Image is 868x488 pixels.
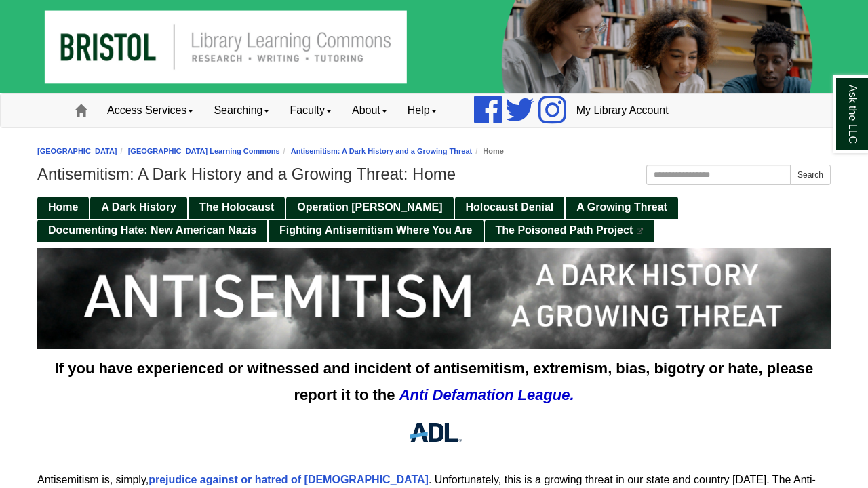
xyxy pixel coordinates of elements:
[55,360,814,403] span: If you have experienced or witnessed and incident of antisemitism, extremism, bias, bigotry or ha...
[37,197,89,219] a: Home
[37,165,831,184] h1: Antisemitism: A Dark History and a Growing Threat: Home
[128,147,280,155] a: [GEOGRAPHIC_DATA] Learning Commons
[37,220,267,242] a: Documenting Hate: New American Nazis
[472,145,504,158] li: Home
[37,147,117,155] a: [GEOGRAPHIC_DATA]
[279,94,342,127] a: Faculty
[279,224,472,236] span: Fighting Antisemitism Where You Are
[576,201,667,213] span: A Growing Threat
[101,201,176,213] span: A Dark History
[496,224,633,236] span: The Poisoned Path Project
[291,147,473,155] a: Antisemitism: A Dark History and a Growing Threat
[566,94,679,127] a: My Library Account
[517,386,574,403] strong: League.
[466,201,554,213] span: Holocaust Denial
[37,248,831,349] img: Antisemitism, a dark history, a growing threat
[485,220,655,242] a: The Poisoned Path Project
[37,145,831,158] nav: breadcrumb
[566,197,678,219] a: A Growing Threat
[399,386,514,403] i: Anti Defamation
[149,474,429,485] a: prejudice against or hatred of [DEMOGRAPHIC_DATA]
[397,94,447,127] a: Help
[342,94,397,127] a: About
[399,386,574,403] a: Anti Defamation League.
[636,228,644,235] i: This link opens in a new window
[790,165,831,185] button: Search
[37,195,831,241] div: Guide Pages
[269,220,483,242] a: Fighting Antisemitism Where You Are
[455,197,565,219] a: Holocaust Denial
[199,201,274,213] span: The Holocaust
[286,197,453,219] a: Operation [PERSON_NAME]
[90,197,187,219] a: A Dark History
[97,94,203,127] a: Access Services
[189,197,285,219] a: The Holocaust
[297,201,442,213] span: Operation [PERSON_NAME]
[402,415,467,450] img: ADL
[48,224,256,236] span: Documenting Hate: New American Nazis
[48,201,78,213] span: Home
[203,94,279,127] a: Searching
